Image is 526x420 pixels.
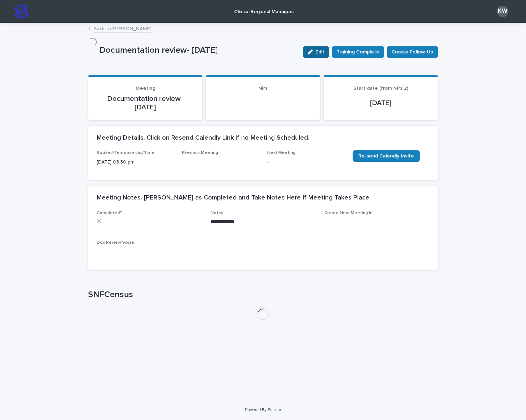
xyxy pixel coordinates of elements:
h2: Meeting Details. Click on Resend Calendly Link if no Meeting Scheduled. [97,134,309,142]
p: - [267,159,344,166]
span: Re-send Calendly Invite [358,154,414,159]
p: [DATE] 03:30 pm [97,159,173,166]
a: Re-send Calendly Invite [353,150,420,162]
h2: Meeting Notes. [PERSON_NAME] as Completed and Take Notes Here if Meeting Takes Place. [97,194,371,202]
span: Meeting [136,86,155,91]
span: Training Complete [337,48,379,56]
a: Powered By Stacker [245,408,281,412]
button: Create Follow-Up [387,46,438,58]
a: Back to[PERSON_NAME] [93,24,151,32]
span: Notes [211,211,223,215]
img: stacker-logo-s-only.png [14,4,29,19]
span: Edit [315,50,324,55]
h1: SNFCensus [88,290,438,300]
p: [DATE] [332,99,429,107]
p: Documentation review- [DATE] [97,94,194,112]
span: Next Meeting [267,151,295,155]
span: NPs [258,86,268,91]
p: Documentation review- [DATE] [100,45,297,56]
span: Previous Meeting [182,151,218,155]
button: Edit [303,46,329,58]
div: KW [497,6,508,17]
p: - [97,248,202,256]
span: Create Follow-Up [391,48,433,56]
span: Doc Review Score [97,240,134,245]
span: Start date (from NPs 2) [353,86,408,91]
p: - [324,218,429,226]
span: Create Next Meeting in [324,211,372,215]
button: Training Complete [332,46,384,58]
span: Booked/Tentative day/Time [97,151,155,155]
span: Completed? [97,211,122,215]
